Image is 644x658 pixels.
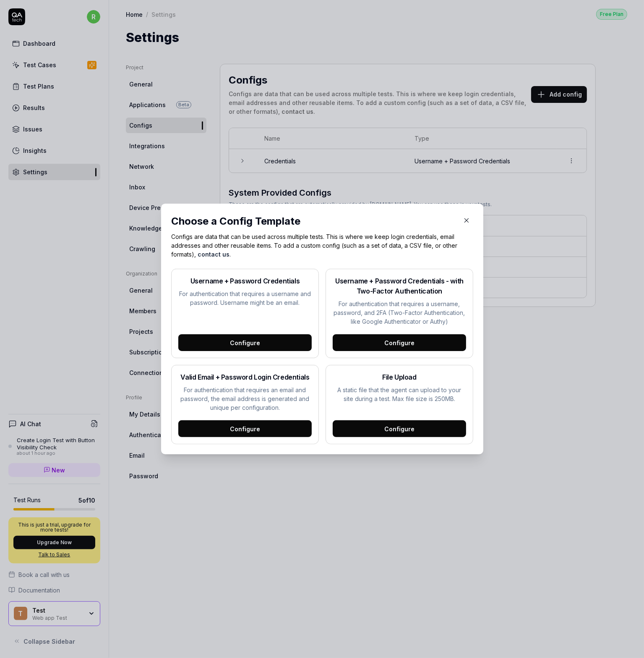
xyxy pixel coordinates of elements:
[178,372,312,382] h2: Valid Email + Password Login Credentials
[171,269,319,358] button: Username + Password CredentialsFor authentication that requires a username and password. Username...
[333,299,466,326] p: For authentication that requires a username, password, and 2FA (Two-Factor Authentication, like G...
[333,276,466,296] h2: Username + Password Credentials - with Two-Factor Authentication
[333,420,466,437] div: Configure
[326,365,473,444] button: File UploadA static file that the agent can upload to your site during a test. Max file size is 2...
[178,420,312,437] div: Configure
[460,214,473,227] button: Close Modal
[333,385,466,403] p: A static file that the agent can upload to your site during a test. Max file size is 250MB.
[171,214,456,229] div: Choose a Config Template
[171,232,473,259] p: Configs are data that can be used across multiple tests. This is where we keep login credentials,...
[326,269,473,358] button: Username + Password Credentials - with Two-Factor AuthenticationFor authentication that requires ...
[333,372,466,382] h2: File Upload
[178,334,312,351] div: Configure
[198,251,229,258] a: contact us
[178,289,312,307] p: For authentication that requires a username and password. Username might be an email.
[333,334,466,351] div: Configure
[178,385,312,412] p: For authentication that requires an email and password, the email address is generated and unique...
[171,365,319,444] button: Valid Email + Password Login CredentialsFor authentication that requires an email and password, t...
[178,276,312,286] h2: Username + Password Credentials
